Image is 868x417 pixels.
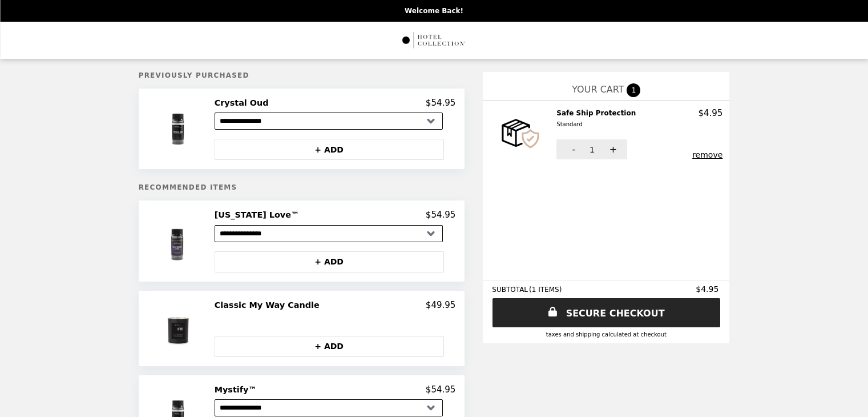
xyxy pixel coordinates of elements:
[139,71,465,79] h5: Previously Purchased
[215,384,261,395] h2: Mystify™
[495,108,549,159] img: Safe Ship Protection
[150,300,209,357] img: Classic My Way Candle
[692,150,722,159] button: remove
[215,225,443,242] select: Select a product variant
[556,139,588,159] button: -
[426,300,456,310] p: $49.95
[696,284,720,294] span: $4.95
[596,139,627,159] button: +
[529,286,562,294] span: ( 1 ITEMS )
[627,83,640,97] span: 1
[139,183,465,191] h5: Recommended Items
[147,98,212,160] img: Crystal Oud
[215,251,444,272] button: + ADD
[492,331,720,338] div: Taxes and Shipping calculated at checkout
[492,298,720,327] a: SECURE CHECKOUT
[215,399,443,416] select: Select a product variant
[215,300,324,310] h2: Classic My Way Candle
[401,29,467,52] img: Brand Logo
[215,113,443,130] select: Select a product variant
[556,119,636,130] div: Standard
[572,84,624,95] span: YOUR CART
[215,139,444,160] button: + ADD
[215,98,273,108] h2: Crystal Oud
[426,98,456,108] p: $54.95
[426,384,456,395] p: $54.95
[590,145,595,154] span: 1
[426,210,456,220] p: $54.95
[405,7,463,15] p: Welcome Back!
[215,210,304,220] h2: [US_STATE] Love™
[147,210,212,272] img: California Love™
[698,108,722,118] p: $4.95
[556,108,640,130] h2: Safe Ship Protection
[215,336,444,357] button: + ADD
[492,286,529,294] span: SUBTOTAL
